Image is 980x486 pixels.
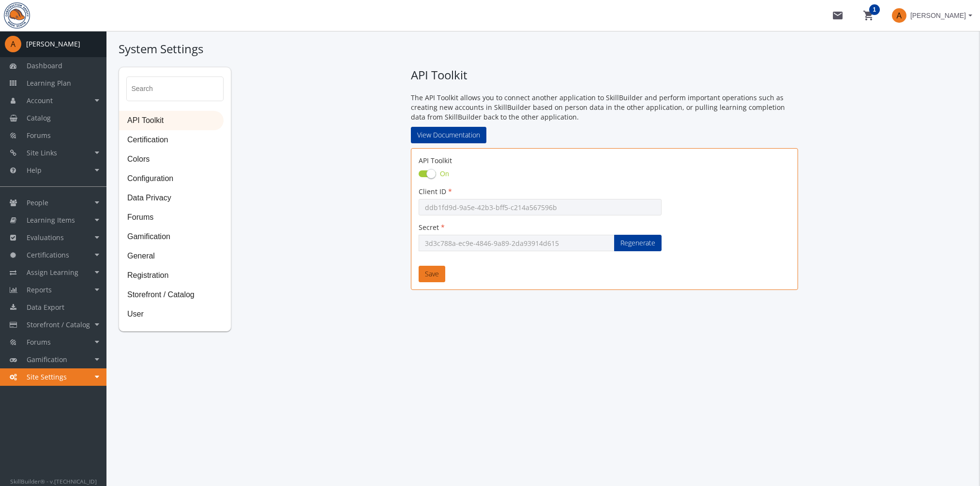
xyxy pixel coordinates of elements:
span: On [440,170,449,178]
span: A [892,8,906,23]
span: Data Privacy [120,189,223,208]
button: Regenerate [614,235,662,251]
div: [PERSON_NAME] [26,39,80,49]
span: People [27,198,48,207]
span: User [120,305,223,324]
span: Site Links [27,148,57,157]
span: Reports [27,285,52,294]
span: Forums [120,208,223,228]
span: Evaluations [27,233,64,242]
span: Forums [27,131,51,140]
button: Save [419,266,445,282]
span: Gamification [120,228,223,247]
mat-icon: shopping_cart [863,10,874,21]
span: API Toolkit [120,111,223,131]
span: Colors [120,150,223,169]
span: Forums [27,337,51,347]
label: Client ID [419,187,452,197]
span: Registration [120,266,223,286]
span: Certifications [27,250,69,259]
small: SkillBuilder® - v.[TECHNICAL_ID] [10,477,97,485]
h1: System Settings [119,41,968,57]
span: Learning Items [27,215,75,225]
span: Catalog [27,113,51,122]
span: Certification [120,131,223,150]
span: Site Settings [27,372,67,381]
span: Assign Learning [27,268,78,277]
span: Account [27,96,53,105]
p: The API Toolkit allows you to connect another application to SkillBuilder and perform important o... [411,93,798,122]
label: Secret [419,223,445,232]
mat-icon: mail [832,10,844,21]
span: Gamification [27,355,67,364]
span: Learning Plan [27,78,71,88]
span: Configuration [120,169,223,189]
span: A [5,36,21,52]
span: Data Export [27,303,64,312]
span: General [120,247,223,266]
a: View Documentation [411,127,486,143]
span: Storefront / Catalog [27,320,90,329]
h1: API Toolkit [411,67,798,83]
span: Storefront / Catalog [120,286,223,305]
span: [PERSON_NAME] [910,7,966,24]
label: API Toolkit [419,156,452,166]
span: Help [27,166,42,175]
span: Dashboard [27,61,62,70]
